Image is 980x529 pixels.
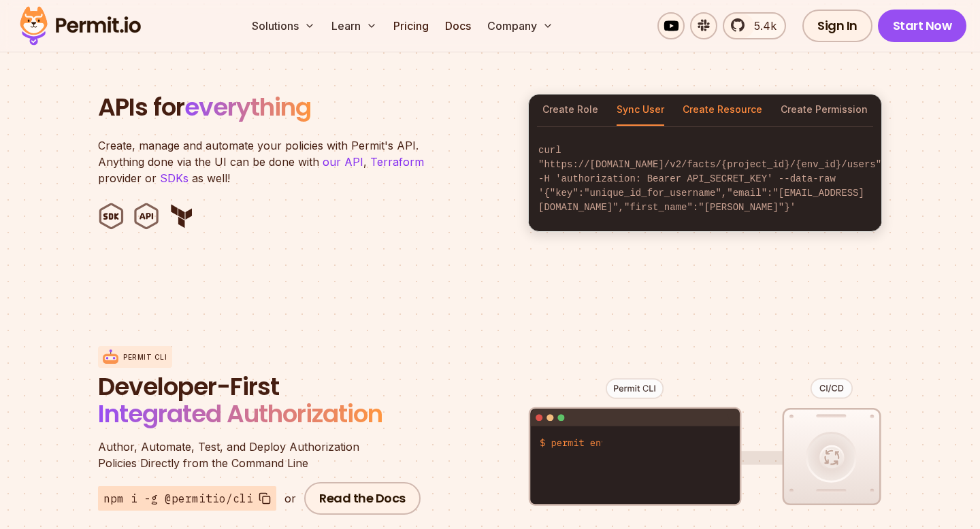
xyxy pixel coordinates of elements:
button: Solutions [246,12,321,39]
button: Create Role [542,95,598,126]
span: 5.4k [746,18,777,34]
code: curl "https://[DOMAIN_NAME]/v2/facts/{project_id}/{env_id}/users" -H 'authorization: Bearer API_S... [529,133,881,226]
button: npm i -g @permitio/cli [98,486,276,511]
a: our API [323,155,363,169]
a: Pricing [388,12,434,39]
button: Create Resource [683,95,762,126]
p: Policies Directly from the Command Line [98,439,425,471]
a: SDKs [160,171,189,185]
p: Create, manage and automate your policies with Permit's API. Anything done via the UI can be done... [98,137,438,186]
span: Author, Automate, Test, and Deploy Authorization [98,439,425,455]
a: Docs [440,12,476,39]
a: Sign In [802,10,872,42]
img: Permit logo [14,3,147,49]
span: Developer-First [98,373,425,400]
button: Create Permission [781,95,868,126]
span: npm i -g @permitio/cli [103,490,253,507]
div: or [284,490,296,507]
button: Learn [326,12,382,39]
span: Integrated Authorization [98,396,382,431]
h2: APIs for [98,94,512,121]
button: Sync User [617,95,664,126]
span: everything [184,90,311,124]
a: Start Now [878,10,967,42]
p: Permit CLI [123,352,167,362]
a: Terraform [370,155,424,169]
a: 5.4k [723,12,786,39]
button: Company [482,12,559,39]
a: Read the Docs [304,482,421,515]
